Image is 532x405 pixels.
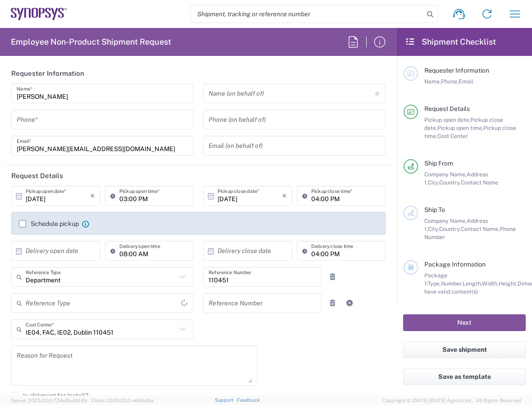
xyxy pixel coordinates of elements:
i: × [90,189,95,203]
span: Request Details [424,105,470,112]
span: Name, [424,78,441,85]
span: City, [428,226,439,232]
span: Length, [463,280,482,287]
span: Phone, [441,78,459,85]
h2: Requester Information [11,69,84,78]
span: Country, [439,226,461,232]
span: Contact Name, [461,226,500,232]
span: Cost Center [437,133,468,139]
span: Copyright © [DATE]-[DATE] Agistix Inc., All Rights Reserved [382,396,521,405]
span: Contact Name [461,179,498,186]
span: City, [428,179,439,186]
span: Requester Information [424,67,489,74]
span: Ship From [424,160,453,167]
a: Feedback [237,397,260,403]
span: Ship To [424,206,445,213]
label: Is shipment for Install? [11,392,88,399]
a: Add Reference [343,297,356,309]
a: Remove Reference [326,271,339,283]
label: Schedule pickup [19,220,79,227]
i: × [282,189,287,203]
span: Number, [441,280,463,287]
h2: Employee Non-Product Shipment Request [11,37,171,47]
span: Country, [439,179,461,186]
span: Width, [482,280,499,287]
span: Email [459,78,473,85]
span: Client: 2025.20.0-e640dba [91,398,154,403]
a: Support [215,397,237,403]
span: Company Name, [424,171,467,178]
button: Save shipment [403,341,526,358]
input: Shipment, tracking or reference number [191,5,424,23]
span: Pickup open time, [437,124,483,131]
span: Type, [427,280,441,287]
button: Save as template [403,368,526,385]
h2: Request Details [11,171,63,180]
span: Height, [499,280,518,287]
button: Next [403,314,526,331]
span: Server: 2025.20.0-734e5bc92d9 [11,398,87,403]
span: Package 1: [424,272,447,287]
span: Package Information [424,261,486,268]
a: Remove Reference [326,297,339,309]
span: Company Name, [424,217,467,224]
h2: Shipment Checklist [405,37,496,47]
span: Pickup open date, [424,116,470,123]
